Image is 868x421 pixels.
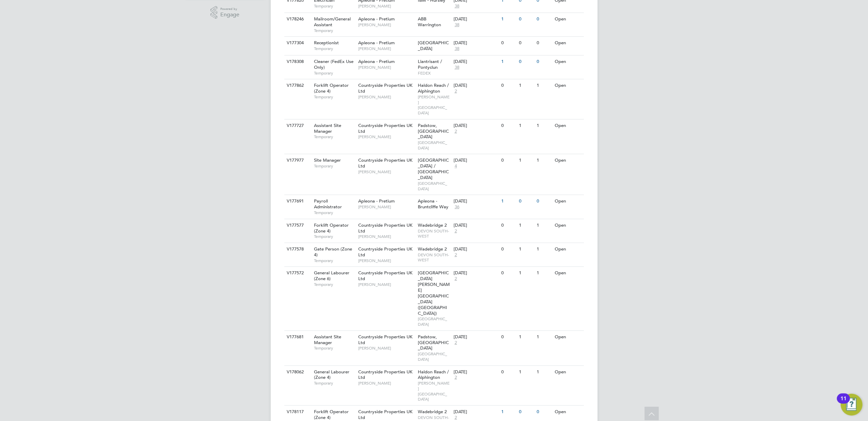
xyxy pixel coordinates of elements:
div: 1 [535,267,553,279]
div: [DATE] [454,198,498,204]
div: 0 [500,79,517,92]
span: Countryside Properties UK Ltd [358,222,412,234]
span: Temporary [314,70,355,76]
span: Countryside Properties UK Ltd [358,334,412,345]
span: [PERSON_NAME] [358,258,414,263]
div: V177577 [285,219,309,232]
span: Llantrisant / Pontyclun [418,59,442,70]
span: Haldon Reach / Alphington [418,82,449,94]
span: Wadebridge 2 [418,222,447,228]
div: Open [553,37,583,49]
span: Temporary [314,258,355,263]
span: 2 [454,129,458,134]
span: Countryside Properties UK Ltd [358,246,412,258]
span: General Labourer (Zone 6) [314,270,349,281]
span: 38 [454,22,460,28]
span: [PERSON_NAME] [358,46,414,51]
div: 1 [517,243,535,256]
div: 0 [517,55,535,68]
span: Countryside Properties UK Ltd [358,82,412,94]
span: Cleaner (FedEx Use Only) [314,59,353,70]
div: 0 [535,195,553,208]
span: Temporary [314,94,355,100]
span: Countryside Properties UK Ltd [358,369,412,380]
div: [DATE] [454,59,498,65]
span: Engage [220,12,239,18]
div: Open [553,79,583,92]
div: 0 [517,13,535,26]
div: [DATE] [454,369,498,375]
div: Open [553,243,583,256]
div: Open [553,55,583,68]
div: [DATE] [454,270,498,276]
div: 1 [535,79,553,92]
div: 1 [535,366,553,378]
button: Open Resource Center, 11 new notifications [841,394,863,416]
span: Temporary [314,282,355,287]
span: ABB Warrington [418,16,441,28]
span: Temporary [314,46,355,51]
span: 2 [454,276,458,282]
div: Open [553,331,583,343]
span: Countryside Properties UK Ltd [358,409,412,420]
div: 11 [840,399,847,407]
span: DEVON SOUTH-WEST [418,228,450,239]
span: [GEOGRAPHIC_DATA][PERSON_NAME][GEOGRAPHIC_DATA] ([GEOGRAPHIC_DATA]) [418,270,450,316]
span: Temporary [314,345,355,351]
span: 2 [454,375,458,380]
div: Open [553,366,583,378]
span: 2 [454,88,458,94]
span: [PERSON_NAME][GEOGRAPHIC_DATA] [418,380,450,402]
span: Temporary [314,163,355,169]
span: [GEOGRAPHIC_DATA] [418,40,449,51]
div: 1 [517,219,535,232]
div: 1 [500,195,517,208]
span: 2 [454,228,458,234]
span: 38 [454,46,460,52]
div: Open [553,119,583,132]
div: 1 [517,79,535,92]
div: 0 [500,331,517,343]
div: 0 [500,219,517,232]
a: Powered byEngage [210,6,239,19]
div: V177681 [285,331,309,343]
span: [GEOGRAPHIC_DATA] [418,140,450,150]
span: Temporary [314,210,355,215]
span: [GEOGRAPHIC_DATA] / [GEOGRAPHIC_DATA] [418,157,449,180]
span: Wadebridge 2 [418,246,447,252]
div: 1 [500,13,517,26]
div: 0 [517,406,535,418]
span: Countryside Properties UK Ltd [358,157,412,169]
div: 1 [535,119,553,132]
div: [DATE] [454,16,498,22]
div: Open [553,267,583,279]
div: 0 [535,406,553,418]
div: V178117 [285,406,309,418]
div: V177572 [285,267,309,279]
div: 1 [500,55,517,68]
div: 1 [535,219,553,232]
span: Apleona - Bruntcliffe Way [418,198,448,210]
span: 38 [454,3,460,9]
div: [DATE] [454,223,498,228]
span: Apleona - Pretium [358,59,395,64]
div: V177691 [285,195,309,208]
span: [PERSON_NAME][GEOGRAPHIC_DATA] [418,94,450,115]
span: Temporary [314,234,355,239]
span: Temporary [314,134,355,140]
span: Temporary [314,3,355,9]
div: 1 [535,243,553,256]
div: [DATE] [454,40,498,46]
div: 0 [500,243,517,256]
div: V177862 [285,79,309,92]
span: [PERSON_NAME] [358,234,414,239]
span: [PERSON_NAME] [358,134,414,140]
span: [PERSON_NAME] [358,3,414,9]
div: 0 [500,267,517,279]
span: [PERSON_NAME] [358,65,414,70]
span: Padstow, [GEOGRAPHIC_DATA] [418,123,449,140]
span: Wadebridge 2 [418,409,447,415]
span: Payroll Administrator [314,198,342,210]
span: Padstow, [GEOGRAPHIC_DATA] [418,334,449,351]
div: Open [553,406,583,418]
